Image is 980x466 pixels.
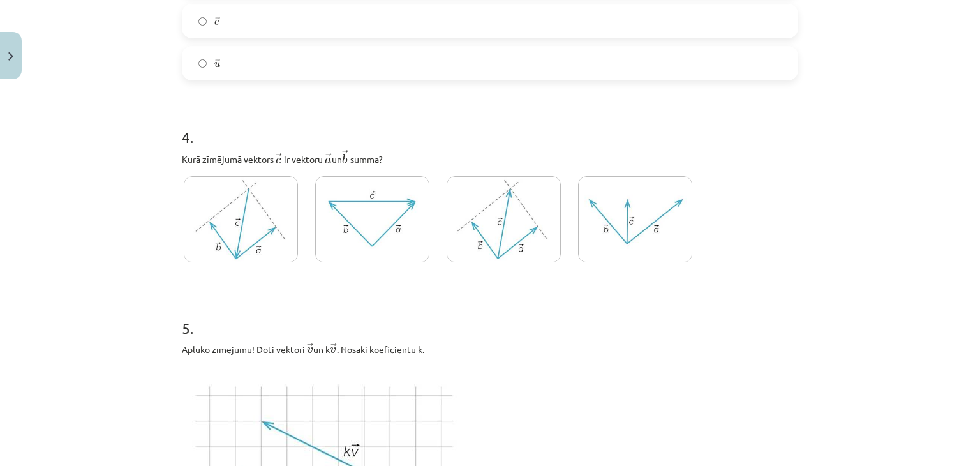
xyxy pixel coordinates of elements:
[325,153,332,162] span: →
[8,52,13,61] img: icon-close-lesson-0947bae3869378f0d4975bcd49f059093ad1ed9edebbc8119c70593378902aed.svg
[215,59,220,66] span: →
[578,176,692,262] img: image134.jpg
[215,17,220,24] span: →
[182,297,798,336] h1: 5 .
[182,340,798,356] p: Aplūko zīmējumu! Doti vektori ﻿ un ﻿k ﻿. Nosaki koeficientu ﻿k﻿.
[447,176,561,262] img: image136.jpg
[342,154,347,163] span: b
[307,347,313,354] span: v
[325,157,331,163] span: a
[276,153,282,162] span: →
[184,176,298,262] img: image138.jpg
[182,106,798,146] h1: 4 .
[276,157,281,163] span: c
[330,343,337,352] span: →
[330,347,336,354] span: v
[214,62,220,68] span: u
[182,149,798,166] p: Kurā zīmējumā vektors ﻿ ﻿ ir vektoru ﻿ un ﻿ summa?
[315,176,429,262] img: image132.jpg
[307,343,313,352] span: →
[214,20,219,26] span: e
[342,150,348,159] span: →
